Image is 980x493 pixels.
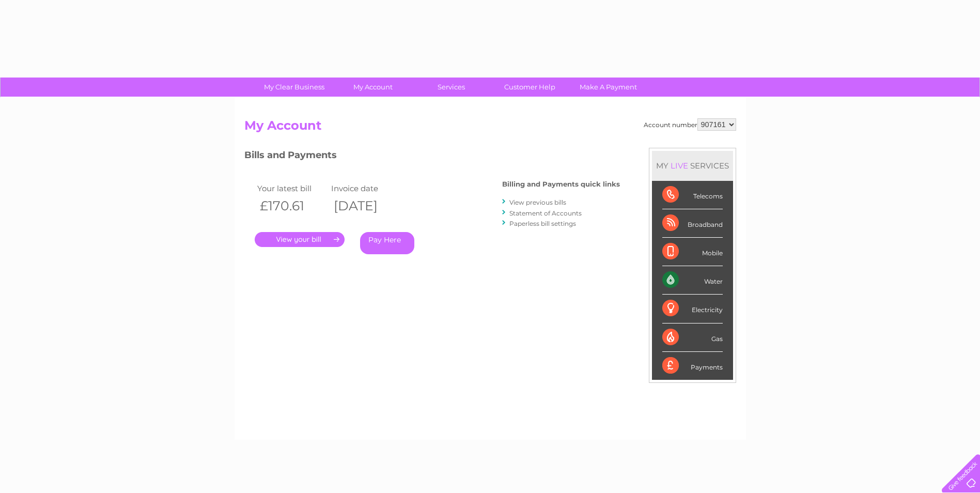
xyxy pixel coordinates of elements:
[662,266,723,295] div: Water
[244,118,736,138] h2: My Account
[329,181,403,195] td: Invoice date
[662,295,723,323] div: Electricity
[252,78,337,97] a: My Clear Business
[566,78,651,97] a: Make A Payment
[662,181,723,209] div: Telecoms
[662,238,723,266] div: Mobile
[662,323,723,352] div: Gas
[644,118,736,131] div: Account number
[255,195,329,217] th: £170.61
[662,352,723,380] div: Payments
[662,209,723,238] div: Broadband
[244,148,620,166] h3: Bills and Payments
[509,220,576,227] a: Paperless bill settings
[509,209,582,217] a: Statement of Accounts
[330,78,415,97] a: My Account
[509,198,566,206] a: View previous bills
[652,151,733,180] div: MY SERVICES
[409,78,494,97] a: Services
[329,195,403,217] th: [DATE]
[255,181,329,195] td: Your latest bill
[360,232,414,254] a: Pay Here
[487,78,572,97] a: Customer Help
[255,232,345,247] a: .
[668,161,690,171] div: LIVE
[502,180,620,188] h4: Billing and Payments quick links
